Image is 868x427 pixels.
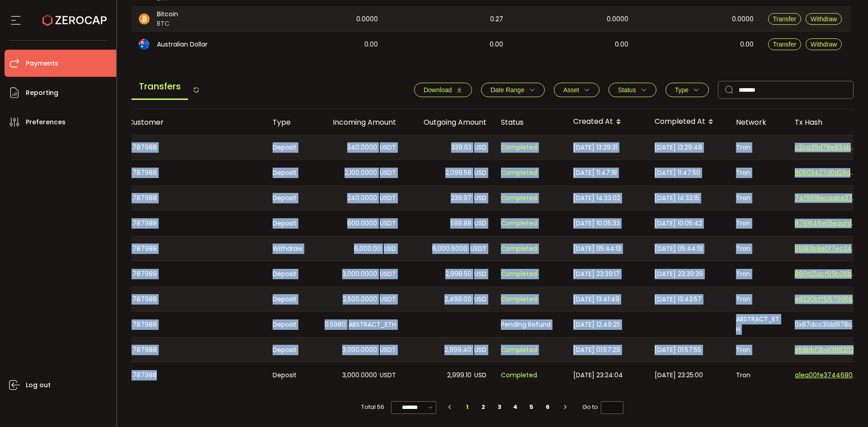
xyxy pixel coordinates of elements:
li: 5 [524,401,540,413]
span: [DATE] 13:29:48 [655,142,702,153]
span: 0x87dcc31dd978c5026abaf3f32ba2195559328116fef03318aa133fd2e2b1d8a3 [795,320,858,329]
li: 6 [539,401,556,413]
span: 2,100.0000 [344,168,377,178]
span: [DATE] 12:49:25 [573,319,620,330]
span: Transfers [132,74,188,100]
span: USD [474,370,486,380]
span: 340.0000 [347,142,377,153]
div: Tron [729,186,788,210]
div: 4787988 [121,211,265,236]
span: 0.5980 [325,319,346,330]
div: Deposit [265,135,313,160]
button: Asset [554,83,599,97]
div: ABSTRACT_ETH [729,312,788,337]
span: Completed [501,345,537,355]
span: Withdraw [811,41,837,48]
span: a1ea00fe3744680b4c7a8ab9db4790baff741c35d28ec45e44d8e21e06c4b27c [795,371,858,380]
span: Pending Refund [501,319,551,330]
span: 6,000.6000 [432,244,467,254]
span: Reporting [26,86,58,99]
span: [DATE] 10:05:33 [573,218,620,229]
span: ABSTRACT_ETH [349,319,396,330]
span: [DATE] 13:43:57 [655,294,702,305]
div: Status [494,117,566,127]
span: BTC [157,19,178,28]
span: USD [474,269,486,279]
span: 0.27 [490,14,503,24]
span: 3,000.0000 [342,269,377,279]
div: 4787988 [121,160,265,185]
span: [DATE] 23:39:39 [655,269,703,279]
li: 3 [491,401,508,413]
span: 8781646e55eaafdb80ce5541e9ee3df83d52543242a7718017711da2e4f45e26 [795,219,858,228]
span: [DATE] 13:29:31 [573,142,618,153]
div: Network [729,117,788,127]
button: Transfer [768,13,802,25]
div: Tron [729,236,788,261]
button: Withdraw [806,38,842,50]
div: 4787988 [121,236,265,261]
img: btc_portfolio.svg [139,14,150,24]
span: 2,999.40 [444,345,472,355]
li: 1 [459,401,476,413]
span: Asset [563,86,579,94]
span: USD [474,193,486,203]
span: Log out [26,379,51,392]
span: Completed [501,294,537,305]
span: Completed [501,218,537,229]
div: Deposit [265,338,313,362]
div: Tron [729,160,788,185]
div: 4787988 [121,362,265,388]
button: Date Range [481,83,545,97]
span: Bitcoin [157,9,178,19]
span: USD [474,218,486,229]
span: USDT [380,142,396,153]
span: USDT [380,370,396,380]
span: 0.00 [615,39,628,50]
div: Deposit [265,362,313,388]
span: 0.00 [364,39,378,50]
span: 599.88 [450,218,472,229]
span: [DATE] 23:24:04 [573,370,623,380]
span: USD [474,142,486,153]
span: 3,000.0000 [342,345,377,355]
span: Go to [582,401,623,413]
div: 4787988 [121,312,265,337]
span: Transfer [773,41,797,48]
span: USD [384,244,396,254]
button: Type [665,83,709,97]
button: Status [609,83,656,97]
button: Download [414,83,472,97]
span: e58bbf3ba1388202b03cdc042cc0e21a3437d492f5c80c990440e303c893e1a6 [795,345,858,355]
div: Deposit [265,211,313,236]
li: 4 [507,401,524,413]
span: 240.0000 [347,193,377,203]
span: 74f9618ecaabe37a3ec94659a5cd967991d578ea03e29c1e1bd2798fcc3506b5 [795,193,858,203]
iframe: Chat Widget [823,384,868,427]
span: [DATE] 14:33:02 [573,193,620,203]
span: 6,000.00 [354,244,381,254]
span: 0.00 [740,39,754,50]
span: Completed [501,269,537,279]
span: Preferences [26,116,66,129]
span: Completed [501,142,537,153]
span: Completed [501,244,537,254]
div: Completed At [647,114,729,130]
span: USDT [470,244,486,254]
span: 2,999.10 [447,370,472,380]
span: Payments [26,57,58,70]
span: Withdraw [811,15,837,23]
span: Transfer [773,15,797,23]
span: [DATE] 11:47:18 [573,168,617,178]
span: Completed [501,370,537,380]
div: 4787988 [121,261,265,286]
div: 4787988 [121,135,265,160]
div: Deposit [265,261,313,286]
div: Withdraw [265,236,313,261]
div: 4787988 [121,338,265,362]
span: 0.0000 [732,14,754,24]
div: Tron [729,211,788,236]
div: Deposit [265,312,313,337]
span: 2,500.0000 [343,294,377,305]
